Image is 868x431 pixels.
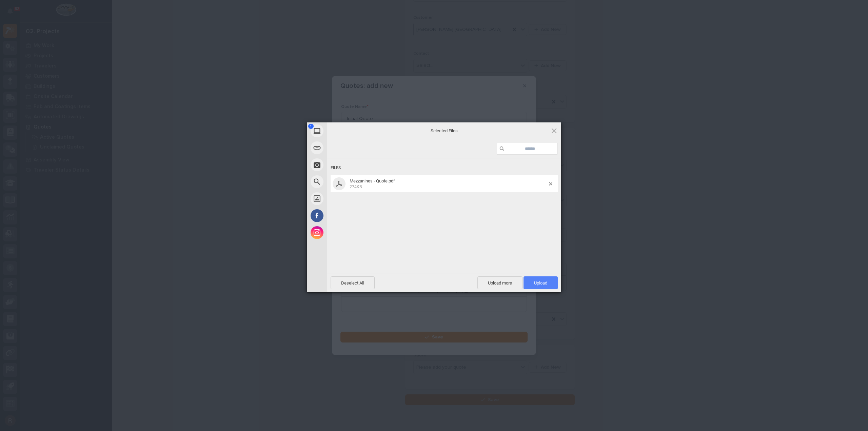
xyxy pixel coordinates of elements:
[550,127,558,134] span: Click here or hit ESC to close picker
[350,178,395,183] span: Mezzanines - Quote.pdf
[307,122,388,139] div: My Device
[534,280,547,286] span: Upload
[477,276,522,289] span: Upload more
[331,162,558,174] div: Files
[350,184,362,189] span: 274KB
[307,224,388,241] div: Instagram
[348,178,549,190] span: Mezzanines - Quote.pdf
[307,190,388,207] div: Unsplash
[307,139,388,156] div: Link (URL)
[307,156,388,173] div: Take Photo
[307,207,388,224] div: Facebook
[331,276,375,289] span: Deselect All
[308,124,314,129] span: 1
[307,173,388,190] div: Web Search
[376,128,512,134] span: Selected Files
[524,276,558,289] span: Upload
